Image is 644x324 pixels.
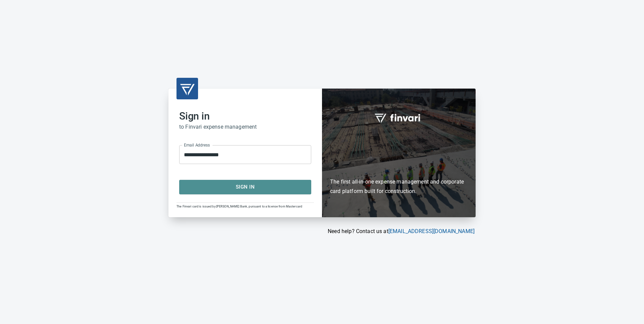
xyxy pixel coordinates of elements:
a: [EMAIL_ADDRESS][DOMAIN_NAME] [388,228,475,234]
span: The Finvari card is issued by [PERSON_NAME] Bank, pursuant to a license from Mastercard [176,205,302,208]
button: Sign In [179,180,311,194]
h2: Sign in [179,110,311,122]
img: fullword_logo_white.png [374,110,424,125]
span: Sign In [187,183,304,191]
div: Finvari [322,89,476,217]
p: Need help? Contact us at [168,227,475,235]
h6: The first all-in-one expense management and corporate card platform built for construction. [330,138,468,196]
img: transparent_logo.png [179,80,195,97]
h6: to Finvari expense management [179,122,311,132]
